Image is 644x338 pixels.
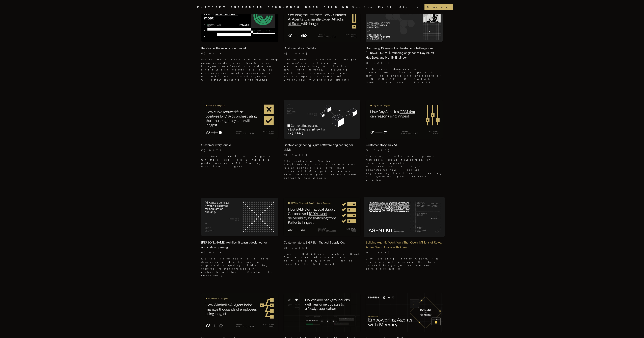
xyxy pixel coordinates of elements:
a: PRICING [324,5,350,9]
h2: Customer story: BÆRSkin Tactical Supply Co. [284,240,361,245]
p: We raised a $21M Series A to help companies ship and iterate faster. Inngest's step-function arch... [201,58,278,81]
p: The keystone of Context Engineering is a flexible and robust orchestration layer that connects LL... [284,159,361,180]
span: Open Source [352,5,377,9]
p: How BÆRSkin Tactical Supply Co. achieved 100% event deliverability by switching from Kafka to Inn... [284,252,361,266]
img: Featured image for Customer story: Day AI blog post [366,100,443,139]
a: Featured image for Customer story: BÆRSkin Tactical Supply Co. blog postCustomer story: BÆRSkin T... [284,198,361,268]
img: Featured image for Building Agentic Workflows That Query Millions of Rows: A Real-World Guide wit... [364,197,445,237]
span: 4.9 K [382,5,393,9]
a: Featured image for Building Agentic Workflows That Query Millions of Rows: A Real-World Guide wit... [366,198,443,273]
h2: Customer story: cubic [201,143,278,147]
p: See how cubic used Inngest to turn their idea into a reliable, production-ready AI Coding Review ... [201,155,278,168]
h2: Customer story: Day AI [366,143,443,147]
a: Featured image for Iteration is the new product moat blog postIteration is the new product moat[D... [201,3,278,84]
h2: Discussing 10 years of orchestration challenges with [PERSON_NAME], founding engineer at Day AI, ... [366,46,443,60]
a: Sign up [424,4,453,10]
a: Featured image for Customer story: Outtake blog postCustomer story: Outtake[DATE] Learn how Outta... [284,3,361,84]
img: Featured image for How to add background jobs with real-time updates to a Next.js application blo... [284,293,361,332]
button: PLATFORM [197,5,227,9]
p: A technical deep dive interview into 10 years of solving orchestration challenges at [GEOGRAPHIC_... [366,67,443,84]
h2: Building Agentic Workflows That Query Millions of Rows: A Real-World Guide with AgentKit [366,240,443,250]
a: Featured image for Discussing 10 years of orchestration challenges with Erik Munson, founding eng... [366,3,443,87]
p: [DATE] [201,52,278,55]
span: → [445,5,450,9]
a: Featured image for Customer story: Day AI blog postCustomer story: Day AI[DATE] Building effectiv... [366,100,443,184]
img: Featured image for Customer story: Windmill blog post [201,293,278,332]
p: Building effective AI products requires a strong foundation of data and agentic workflows. Day AI... [366,155,443,182]
a: Featured image for Customer story: cubic blog postCustomer story: cubic[DATE] See how cubic used ... [201,100,278,171]
p: [DATE] [366,251,443,254]
p: [DATE] [366,149,443,152]
h2: Iteration is the new product moat [201,46,278,51]
img: Featured image for Iteration is the new product moat blog post [201,3,278,42]
img: Featured image for Kafka's Achilles, it wasn't designed for application queuing blog post [201,198,278,236]
img: Featured image for Customer story: BÆRSkin Tactical Supply Co. blog post [284,198,361,236]
a: DOCS [305,5,320,9]
p: Leveraging Inngest AgentKit to build an AI assistant that turns natural language into structured ... [366,257,443,270]
img: Featured image for Customer story: cubic blog post [201,100,278,139]
a: Featured image for Context engineering is just software engineering for LLMs blog postContext eng... [284,100,361,182]
p: [DATE] [284,153,361,157]
a: Sign In [397,4,422,10]
p: [DATE] [201,149,278,152]
a: Featured image for Kafka's Achilles, it wasn't designed for application queuing blog post[PERSON_... [201,198,278,280]
p: [DATE] [284,52,361,55]
h2: Context engineering is just software engineering for LLMs [284,143,361,152]
a: CUSTOMERS [231,5,264,9]
h2: Customer story: Outtake [284,46,361,51]
p: [DATE] [201,251,278,254]
p: Learn how Outtake leverages Inngest's event-driven architecture along with its powerful patterns,... [284,58,361,81]
button: RESOURCES [268,5,301,9]
p: Kafka is effective for data-streaming and often used for application queuing. This blog explores ... [201,257,278,277]
h2: [PERSON_NAME] Achilles, it wasn't designed for application queuing [201,240,278,250]
p: [DATE] [366,61,443,65]
img: Featured image for Discussing 10 years of orchestration challenges with Erik Munson, founding eng... [366,3,443,42]
img: Featured image for Context engineering is just software engineering for LLMs blog post [284,100,361,139]
img: Featured image for Customer story: Outtake blog post [284,3,361,42]
p: [DATE] [284,246,361,250]
img: Featured image for Empowering Agents with Memory blog post [366,293,443,332]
